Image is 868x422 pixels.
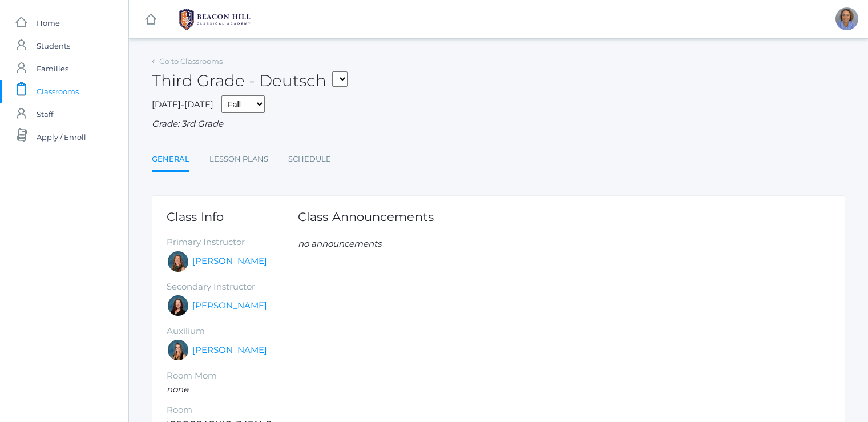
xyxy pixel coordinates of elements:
span: Apply / Enroll [37,126,86,148]
h1: Class Announcements [298,210,434,223]
div: Katie Watters [167,294,189,317]
h5: Room Mom [167,371,298,381]
span: Students [37,34,70,57]
h2: Third Grade - Deutsch [152,72,348,90]
a: [PERSON_NAME] [192,255,267,268]
span: Families [37,57,68,80]
h5: Primary Instructor [167,238,298,247]
div: Grade: 3rd Grade [152,118,845,131]
span: [DATE]-[DATE] [152,99,213,110]
em: none [167,384,188,395]
div: Juliana Fowler [167,339,189,361]
a: Schedule [288,148,331,171]
em: no announcements [298,238,381,249]
a: Go to Classrooms [159,57,223,66]
a: General [152,148,189,172]
h5: Auxilium [167,327,298,336]
h1: Class Info [167,210,298,223]
a: Lesson Plans [209,148,268,171]
span: Classrooms [37,80,79,103]
img: BHCALogos-05-308ed15e86a5a0abce9b8dd61676a3503ac9727e845dece92d48e8588c001991.png [172,5,257,34]
div: Sandra Velasquez [835,7,858,30]
h5: Room [167,405,298,415]
a: [PERSON_NAME] [192,344,267,357]
span: Staff [37,103,53,126]
span: Home [37,11,60,34]
h5: Secondary Instructor [167,282,298,292]
div: Andrea Deutsch [167,250,189,273]
a: [PERSON_NAME] [192,299,267,312]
